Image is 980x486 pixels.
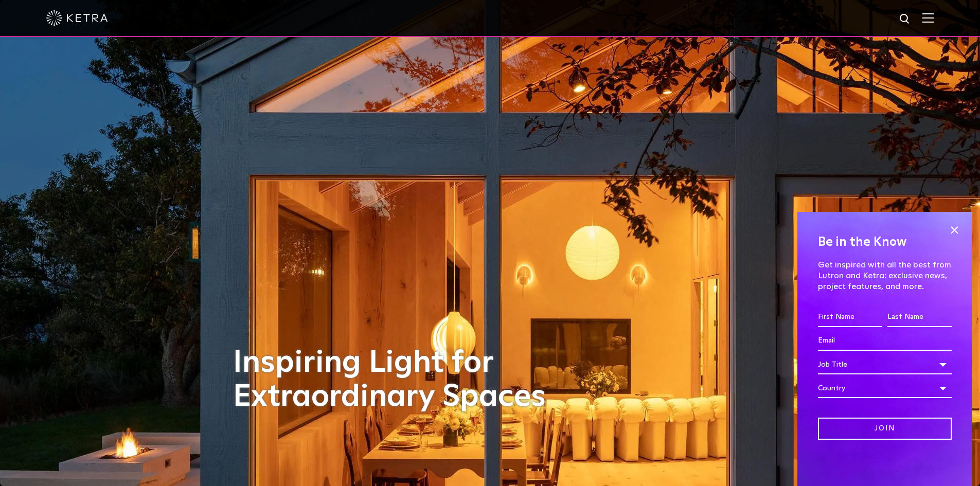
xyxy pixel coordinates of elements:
[899,13,912,26] img: search icon
[818,260,952,292] p: Get inspired with all the best from Lutron and Ketra: exclusive news, project features, and more.
[818,232,952,252] h4: Be in the Know
[922,13,934,23] img: Hamburger%20Nav.svg
[818,355,952,374] div: Job Title
[887,308,952,327] input: Last Name
[818,331,952,351] input: Email
[233,346,567,414] h1: Inspiring Light for Extraordinary Spaces
[818,308,882,327] input: First Name
[818,418,952,440] input: Join
[818,379,952,398] div: Country
[46,10,108,26] img: ketra-logo-2019-white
